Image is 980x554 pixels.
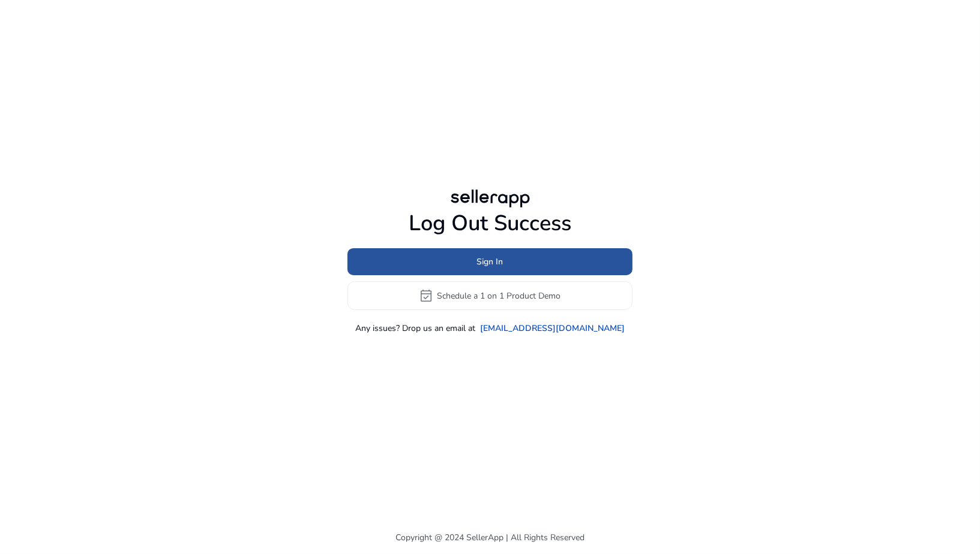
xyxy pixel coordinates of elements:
[355,322,475,335] p: Any issues? Drop us an email at
[347,248,633,275] button: Sign In
[480,322,625,335] a: [EMAIL_ADDRESS][DOMAIN_NAME]
[419,288,434,303] span: event_available
[477,255,504,268] span: Sign In
[347,281,633,310] button: event_availableSchedule a 1 on 1 Product Demo
[347,210,633,236] h1: Log Out Success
